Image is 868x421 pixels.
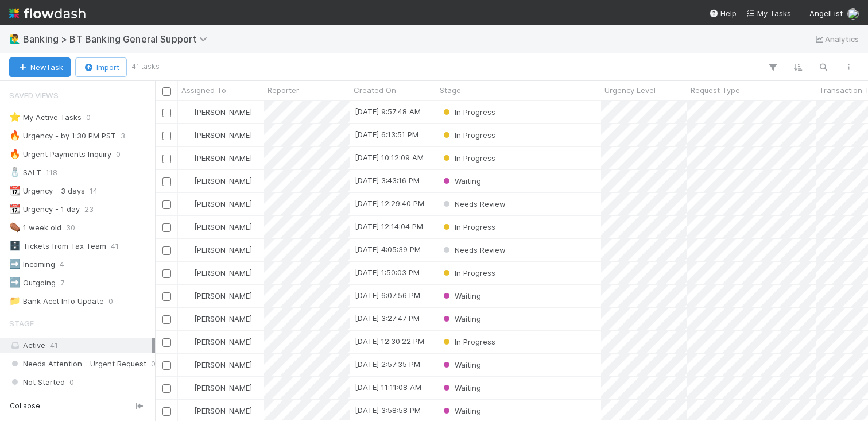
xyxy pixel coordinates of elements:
img: avatar_3ada3d7a-7184-472b-a6ff-1830e1bb1afd.png [183,291,192,300]
span: 0 [116,147,121,161]
span: 0 [86,110,91,125]
span: Waiting [441,360,481,369]
div: Waiting [441,382,481,393]
div: [PERSON_NAME] [183,152,252,164]
div: [DATE] 12:14:04 PM [355,221,423,232]
span: 4 [60,257,64,272]
input: Toggle All Rows Selected [162,87,171,96]
a: Analytics [813,32,859,46]
div: [PERSON_NAME] [183,129,252,141]
a: My Tasks [746,7,791,19]
div: Needs Review [441,198,506,210]
span: 14 [90,184,98,198]
span: Needs Attention - Urgent Request [9,357,146,371]
div: 1 week old [9,221,61,235]
div: Help [709,7,737,19]
div: [DATE] 6:07:56 PM [355,289,420,301]
span: [PERSON_NAME] [194,268,252,277]
span: Collapse [10,401,40,411]
div: [DATE] 6:13:51 PM [355,129,418,140]
span: 118 [46,165,57,180]
div: [DATE] 3:27:47 PM [355,312,420,324]
img: avatar_3ada3d7a-7184-472b-a6ff-1830e1bb1afd.png [183,360,192,369]
span: Stage [9,312,34,335]
span: [PERSON_NAME] [194,406,252,415]
div: Waiting [441,359,481,370]
div: [DATE] 12:30:22 PM [355,335,424,347]
img: avatar_705b8750-32ac-4031-bf5f-ad93a4909bc8.png [183,337,192,346]
span: In Progress [441,153,495,163]
span: [PERSON_NAME] [194,153,252,163]
img: avatar_705b8750-32ac-4031-bf5f-ad93a4909bc8.png [183,383,192,392]
img: avatar_a8b9208c-77c1-4b07-b461-d8bc701f972e.png [847,8,859,20]
span: ➡️ [9,277,21,287]
img: avatar_705b8750-32ac-4031-bf5f-ad93a4909bc8.png [183,245,192,254]
span: Needs Review [441,245,506,254]
span: [PERSON_NAME] [194,176,252,186]
span: 🔥 [9,130,21,140]
div: [PERSON_NAME] [183,198,252,210]
div: In Progress [441,221,495,233]
span: Not Started [9,375,65,389]
span: AngelList [809,9,843,18]
img: avatar_3ada3d7a-7184-472b-a6ff-1830e1bb1afd.png [183,406,192,415]
span: 41 [111,239,119,253]
input: Toggle Row Selected [162,223,171,232]
div: In Progress [441,336,495,347]
img: avatar_3ada3d7a-7184-472b-a6ff-1830e1bb1afd.png [183,199,192,208]
span: 23 [84,202,94,217]
div: [PERSON_NAME] [183,106,252,118]
div: [DATE] 11:11:08 AM [355,381,421,393]
div: Waiting [441,175,481,187]
span: Urgency Level [604,84,656,96]
input: Toggle Row Selected [162,269,171,278]
div: Incoming [9,257,55,272]
img: logo-inverted-e16ddd16eac7371096b0.svg [9,3,86,23]
span: [PERSON_NAME] [194,199,252,208]
span: Waiting [441,406,481,415]
span: Reporter [268,84,299,96]
input: Toggle Row Selected [162,338,171,347]
div: Active [9,338,152,353]
div: [PERSON_NAME] [183,382,252,393]
span: In Progress [441,268,495,277]
span: Request Type [691,84,740,96]
span: 🙋‍♂️ [9,34,21,44]
span: Banking > BT Banking General Support [23,33,213,45]
span: Waiting [441,383,481,392]
div: [PERSON_NAME] [183,244,252,256]
input: Toggle Row Selected [162,361,171,370]
span: 🔥 [9,149,21,159]
span: In Progress [441,130,495,140]
span: 3 [121,129,125,143]
input: Toggle Row Selected [162,246,171,255]
input: Toggle Row Selected [162,384,171,393]
span: [PERSON_NAME] [194,337,252,346]
input: Toggle Row Selected [162,292,171,301]
div: Waiting [441,313,481,325]
div: Urgent Payments Inquiry [9,147,111,161]
div: Bank Acct Info Update [9,294,104,308]
span: [PERSON_NAME] [194,107,252,117]
span: Waiting [441,314,481,323]
span: [PERSON_NAME] [194,360,252,369]
span: ➡️ [9,259,21,269]
div: SALT [9,165,41,180]
img: avatar_3ada3d7a-7184-472b-a6ff-1830e1bb1afd.png [183,314,192,323]
div: [PERSON_NAME] [183,359,252,370]
span: Needs Review [441,199,506,208]
span: 0 [69,375,74,389]
input: Toggle Row Selected [162,200,171,209]
span: 41 [50,341,58,350]
span: In Progress [441,107,495,117]
div: Waiting [441,290,481,302]
span: [PERSON_NAME] [194,245,252,254]
img: avatar_705b8750-32ac-4031-bf5f-ad93a4909bc8.png [183,268,192,277]
input: Toggle Row Selected [162,109,171,117]
img: avatar_0ae9f177-8298-4ebf-a6c9-cc5c28f3c454.png [183,222,192,231]
span: Created On [354,84,396,96]
div: In Progress [441,129,495,141]
img: avatar_eacbd5bb-7590-4455-a9e9-12dcb5674423.png [183,130,192,140]
div: [PERSON_NAME] [183,405,252,416]
span: 📆 [9,186,21,195]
